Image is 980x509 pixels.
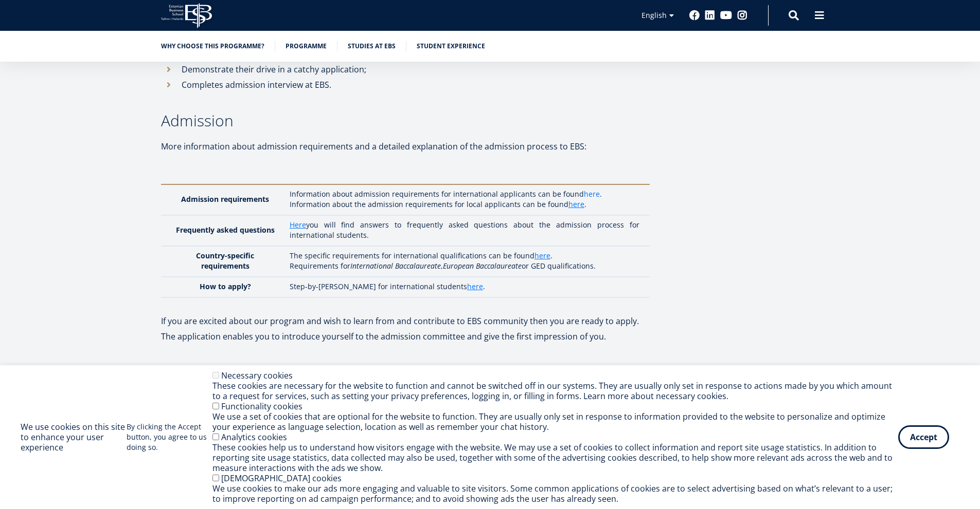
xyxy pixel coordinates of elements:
li: Demonstrate their drive in a catchy application; [161,62,650,77]
label: Necessary cookies [221,370,293,381]
span: Two-year MBA [12,156,56,165]
a: Student experience [417,41,485,51]
a: here [467,281,483,292]
p: International applicants [161,365,395,380]
a: Instagram [737,10,747,21]
strong: Frequently asked questions [176,225,275,235]
div: We use a set of cookies that are optional for the website to function. They are usually only set ... [212,411,898,432]
h2: We use cookies on this site to enhance your user experience [21,422,127,453]
strong: Country-specific requirements [196,251,254,271]
strong: How to apply? [200,281,251,291]
strong: Admission requirements [181,194,269,204]
a: Why choose this programme? [161,41,264,51]
span: Technology Innovation MBA [12,169,99,179]
input: Two-year MBA [3,157,9,163]
p: More information about admission requirements and a detailed explanation of the admission process... [161,139,650,154]
div: We use cookies to make our ads more engaging and valuable to site visitors. Some common applicati... [212,483,898,504]
p: The application enables you to introduce yourself to the admission committee and give the first i... [161,329,650,344]
a: Programme [286,41,327,51]
span: Last Name [244,1,277,10]
input: One-year MBA (in Estonian) [3,143,9,150]
p: Applicants from [GEOGRAPHIC_DATA] [418,365,652,380]
label: Analytics cookies [221,431,287,443]
a: here [584,189,600,199]
a: Youtube [720,10,732,21]
div: These cookies help us to understand how visitors engage with the website. We may use a set of coo... [212,442,898,473]
input: Technology Innovation MBA [3,170,9,177]
a: Studies at EBS [348,41,396,51]
p: Step-by-[PERSON_NAME] for international students . [290,281,639,292]
a: Here [290,220,306,230]
p: Information about the admission requirements for local applicants can be found . [290,199,639,210]
h3: Admission [161,113,650,128]
a: here [534,251,550,261]
div: These cookies are necessary for the website to function and cannot be switched off in our systems... [212,381,898,401]
em: International Baccalaureate [350,261,441,271]
a: Facebook [689,10,700,21]
p: If you are excited about our program and wish to learn from and contribute to EBS community then ... [161,313,650,329]
p: Requirements for , or GED qualifications. [290,261,639,271]
li: Completes admission interview at EBS. [161,77,650,92]
p: By clicking the Accept button, you agree to us doing so. [127,422,212,453]
td: you will find answers to frequently asked questions about the admission process for international... [284,215,650,246]
a: Linkedin [705,10,715,21]
a: here [568,199,584,210]
p: Information about admission requirements for international applicants can be found . [290,189,639,199]
label: [DEMOGRAPHIC_DATA] cookies [221,473,342,484]
button: Accept [898,425,949,449]
em: European Baccalaureate [443,261,522,271]
p: The specific requirements for international qualifications can be found . [290,251,639,261]
span: One-year MBA (in Estonian) [12,143,96,152]
label: Functionality cookies [221,401,302,412]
